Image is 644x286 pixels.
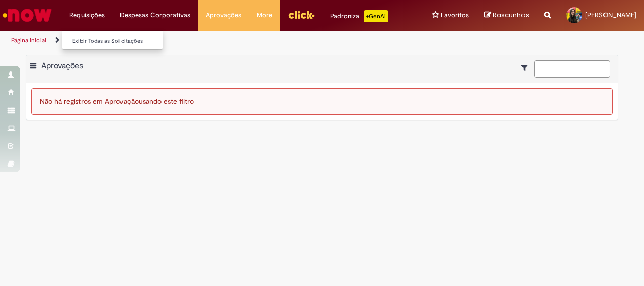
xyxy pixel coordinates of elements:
[31,88,613,115] div: Não há registros em Aprovação
[441,10,469,20] span: Favoritos
[41,61,83,71] span: Aprovações
[62,30,163,50] ul: Requisições
[364,10,388,22] p: +GenAi
[484,11,529,20] a: Rascunhos
[288,7,315,22] img: click_logo_yellow_360x200.png
[585,11,636,19] span: [PERSON_NAME]
[206,10,241,20] span: Aprovações
[120,10,190,20] span: Despesas Corporativas
[139,97,194,106] span: usando este filtro
[330,10,388,22] div: Padroniza
[521,64,532,71] i: Mostrar filtros para: Suas Solicitações
[257,10,272,20] span: More
[8,31,422,50] ul: Trilhas de página
[62,35,174,47] a: Exibir Todas as Solicitações
[493,10,529,20] span: Rascunhos
[11,36,46,44] a: Página inicial
[69,10,105,20] span: Requisições
[1,5,53,25] img: ServiceNow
